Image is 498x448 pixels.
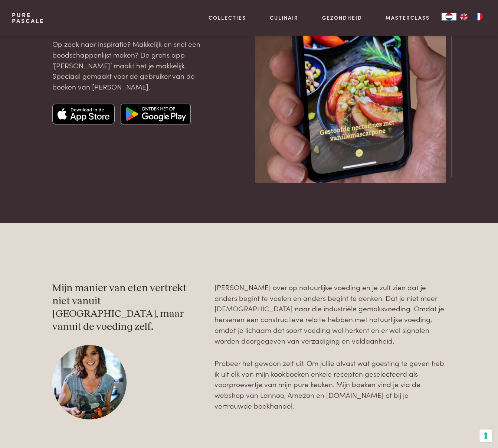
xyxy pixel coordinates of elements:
[456,13,471,20] a: EN
[209,14,246,22] a: Collecties
[52,39,203,92] p: Op zoek naar inspiratie? Makkelijk en snel een boodschappenlijst maken? De gratis app ‘[PERSON_NA...
[52,282,203,333] h3: Mijn manier van eten vertrekt niet vanuit [GEOGRAPHIC_DATA], maar vanuit de voeding zelf.
[52,104,115,124] img: Apple app store
[270,14,298,22] a: Culinair
[214,282,446,346] p: [PERSON_NAME] over op natuurlijke voeding en je zult zien dat je anders begint te voelen en ander...
[214,358,446,411] p: Probeer het gewoon zelf uit. Om jullie alvast wat goesting te geven heb ik uit elk van mijn kookb...
[471,13,486,20] a: FR
[386,14,430,22] a: Masterclass
[52,345,127,419] img: pure-pascale-naessens-pn356142
[442,13,456,20] div: Language
[442,13,486,20] aside: Language selected: Nederlands
[479,429,492,442] button: Uw voorkeuren voor toestemming voor trackingtechnologieën
[442,13,456,20] a: NL
[12,12,44,24] a: PurePascale
[121,104,191,124] img: Google app store
[456,13,486,20] ul: Language list
[322,14,362,22] a: Gezondheid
